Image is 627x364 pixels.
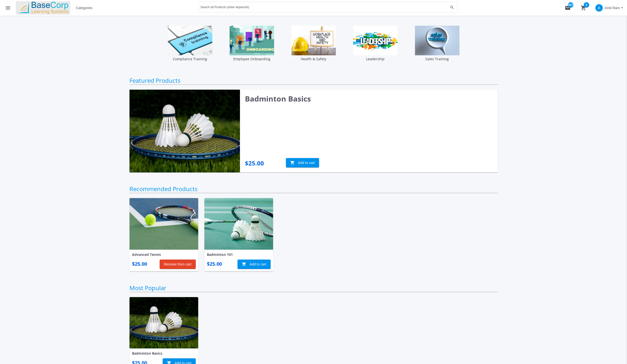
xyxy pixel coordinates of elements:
mat-icon: mail [565,5,571,11]
img: productPicture_a.png [130,90,240,172]
button: Remove from cart [160,260,195,269]
p: Employee Onboarding [227,55,277,61]
span: Remove from cart [164,260,191,269]
h2: Recommended Products [130,185,498,193]
mat-icon: search [449,5,455,10]
img: catalogIcon.png [230,26,274,55]
mat-icon: shopping_cart [242,260,246,269]
mat-icon: menu [5,5,11,11]
div: $25.00 [245,159,264,167]
img: logo.png [16,2,70,14]
img: catalogIcon.png [291,26,336,55]
p: Health & Safety [289,55,338,61]
div: Badminton 101 [207,252,271,257]
mat-icon: shopping_cart [290,158,295,167]
img: catalogIcon.png [168,26,212,55]
div: Badminton Basics [132,351,196,356]
img: catalogIcon.png [415,26,459,55]
mat-icon: shopping_cart [581,5,586,11]
div: $25.00 [132,261,147,268]
h2: Featured Products [130,76,498,85]
img: product image [204,198,273,250]
div: $25.00 [207,261,222,268]
p: Leadership [351,55,400,61]
button: Add to cart [286,158,319,167]
p: Compliance Training [165,55,215,61]
span: Categories [76,3,93,12]
button: Add to cart [238,260,271,269]
span: Amit Ram [605,3,620,12]
div: Advanced Tennis [132,252,196,257]
span: Add to cart [290,158,315,167]
span: A [595,4,603,12]
img: catalogIcon.png [353,26,398,55]
h2: Most Popular [130,284,498,292]
img: product image [130,297,198,349]
span: Add to cart [242,260,266,269]
h3: Badminton Basics [245,95,493,103]
img: product image [130,198,198,250]
p: Sales Training [412,55,462,61]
